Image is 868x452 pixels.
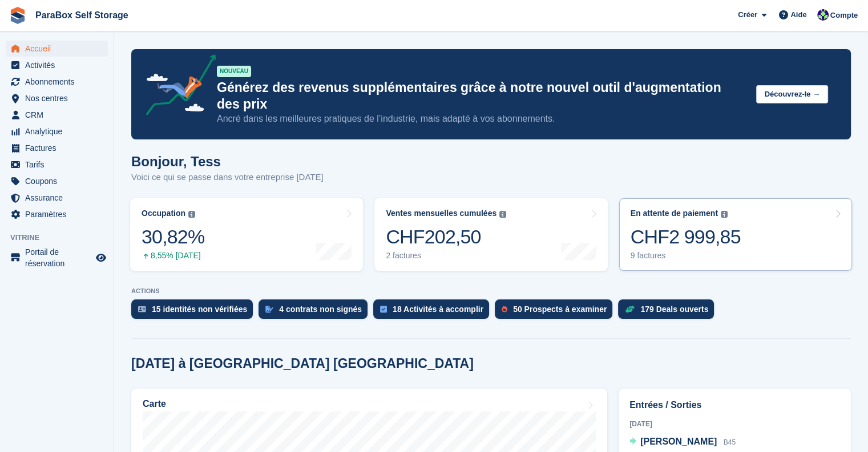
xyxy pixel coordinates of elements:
a: menu [6,74,108,90]
img: Tess Bédat [817,9,829,21]
span: Paramètres [25,206,94,222]
div: [DATE] [629,419,840,429]
span: Créer [738,9,757,21]
a: 179 Deals ouverts [618,299,720,325]
img: task-75834270c22a3079a89374b754ae025e5fb1db73e45f91037f5363f120a921f8.svg [380,306,387,313]
a: 4 contrats non signés [259,299,373,325]
a: ParaBox Self Storage [31,6,133,25]
span: Nos centres [25,90,94,106]
span: Portail de réservation [25,246,94,269]
p: Générez des revenus supplémentaires grâce à notre nouvel outil d'augmentation des prix [217,79,747,113]
a: menu [6,90,108,106]
a: 18 Activités à accomplir [373,299,495,325]
a: menu [6,246,108,269]
h2: Entrées / Sorties [629,398,840,412]
a: menu [6,173,108,189]
span: Assurance [25,190,94,206]
a: menu [6,206,108,222]
a: menu [6,190,108,206]
a: menu [6,57,108,73]
a: 50 Prospects à examiner [495,299,618,325]
span: Analytique [25,123,94,139]
img: prospect-51fa495bee0391a8d652442698ab0144808aea92771e9ea1ae160a38d050c398.svg [502,306,507,313]
button: Découvrez-le → [756,85,828,104]
span: Tarifs [25,157,94,173]
span: [PERSON_NAME] [640,437,717,446]
h2: Carte [143,399,166,409]
div: 179 Deals ouverts [640,305,708,314]
span: Accueil [25,41,94,57]
div: CHF202,50 [386,225,506,249]
div: CHF2 999,85 [631,225,741,249]
img: verify_identity-adf6edd0f0f0b5bbfe63781bf79b02c33cf7c696d77639b501bdc392416b5a36.svg [138,306,146,313]
img: icon-info-grey-7440780725fd019a000dd9b08b2336e03edf1995a4989e88bcd33f0948082b44.svg [721,211,728,218]
a: En attente de paiement CHF2 999,85 9 factures [619,198,852,271]
img: icon-info-grey-7440780725fd019a000dd9b08b2336e03edf1995a4989e88bcd33f0948082b44.svg [188,211,195,218]
div: 15 identités non vérifiées [152,305,247,314]
a: Boutique d'aperçu [94,251,108,265]
a: [PERSON_NAME] B45 [629,435,736,450]
span: Abonnements [25,74,94,90]
div: 18 Activités à accomplir [393,305,483,314]
span: Factures [25,140,94,156]
span: Vitrine [10,232,114,243]
span: CRM [25,107,94,123]
h1: Bonjour, Tess [131,154,324,169]
p: ACTIONS [131,287,851,295]
div: En attente de paiement [631,209,718,218]
span: Coupons [25,173,94,189]
div: 9 factures [631,251,741,261]
img: contract_signature_icon-13c848040528278c33f63329250d36e43548de30e8caae1d1a13099fd9432cc5.svg [265,306,273,313]
a: menu [6,41,108,57]
span: Activités [25,57,94,73]
img: price-adjustments-announcement-icon-8257ccfd72463d97f412b2fc003d46551f7dbcb40ab6d574587a9cd5c0d94... [136,54,216,119]
div: 4 contrats non signés [279,305,362,314]
div: 2 factures [386,251,506,261]
span: B45 [724,438,736,446]
a: menu [6,123,108,139]
a: 15 identités non vérifiées [131,299,259,325]
div: 30,82% [142,225,204,249]
img: stora-icon-8386f47178a22dfd0bd8f6a31ec36ba5ce8667c1dd55bd0f319d3a0aa187defe.svg [9,7,26,24]
a: Ventes mensuelles cumulées CHF202,50 2 factures [374,198,607,271]
img: icon-info-grey-7440780725fd019a000dd9b08b2336e03edf1995a4989e88bcd33f0948082b44.svg [499,211,506,218]
div: 8,55% [DATE] [142,251,204,261]
div: Occupation [142,209,185,218]
a: menu [6,157,108,173]
img: deal-1b604bf984904fb50ccaf53a9ad4b4a5d6e5aea283cecdc64d6e3604feb123c2.svg [625,305,635,313]
h2: [DATE] à [GEOGRAPHIC_DATA] [GEOGRAPHIC_DATA] [131,356,474,371]
span: Compte [830,10,858,21]
span: Aide [790,9,806,21]
div: NOUVEAU [217,66,251,77]
div: Ventes mensuelles cumulées [386,209,496,218]
p: Ancré dans les meilleures pratiques de l’industrie, mais adapté à vos abonnements. [217,113,747,125]
a: menu [6,140,108,156]
p: Voici ce qui se passe dans votre entreprise [DATE] [131,171,324,184]
div: 50 Prospects à examiner [513,305,607,314]
a: Occupation 30,82% 8,55% [DATE] [130,198,363,271]
a: menu [6,107,108,123]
